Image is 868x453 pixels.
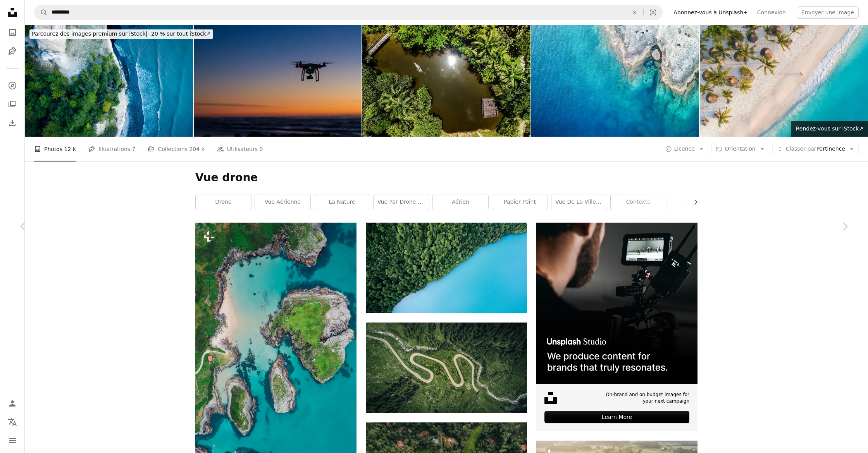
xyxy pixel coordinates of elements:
a: paysage [670,194,725,210]
h1: Vue drone [195,171,697,185]
a: Collections 204 k [148,137,204,161]
img: file-1715652217532-464736461acbimage [536,223,697,384]
a: papier peint [492,194,548,210]
a: aérien [433,194,488,210]
img: bird's eye view photography of trees and body of water [366,223,527,313]
img: Vue aérienne d’une route asphaltée entourée d’arbres [366,323,527,413]
a: Vue de la ville par drone [551,194,607,210]
a: Collections [5,96,20,112]
button: Envoyer une image [797,6,859,19]
div: Learn More [544,411,689,423]
button: Menu [5,433,20,448]
button: faire défiler la liste vers la droite [689,194,697,210]
button: Rechercher sur Unsplash [34,5,48,20]
button: Classer parPertinence [772,143,859,155]
a: bird's eye view photography of trees and body of water [366,264,527,271]
span: 204 k [189,145,204,153]
a: On-brand and on budget images for your next campaignLearn More [536,223,697,431]
a: Parcourez des images premium sur iStock|- 20 % sur tout iStock↗ [25,25,218,43]
img: file-1631678316303-ed18b8b5cb9cimage [544,392,557,404]
button: Effacer [626,5,643,20]
a: Vue par drone de la ville [374,194,429,210]
span: Orientation [725,146,756,152]
a: une vue aérienne d’un plan d’eau entouré de terre [195,362,356,369]
a: Suivant [821,189,868,264]
span: Rendez-vous sur iStock ↗ [796,125,863,132]
a: Abonnez-vous à Unsplash+ [669,6,753,19]
a: vue aérienne [255,194,310,210]
a: Historique de téléchargement [5,115,20,130]
a: Utilisateurs 0 [217,137,263,161]
img: Vue d’oiseau des falaises à Moens Klint au Danemark [25,25,193,137]
button: Orientation [711,143,769,155]
div: - 20 % sur tout iStock ↗ [29,29,213,39]
a: Explorer [5,78,20,93]
a: Connexion / S’inscrire [5,396,20,411]
a: Vue aérienne d’une route asphaltée entourée d’arbres [366,364,527,371]
a: drone [196,194,251,210]
span: Classer par [786,146,816,152]
a: Connexion [753,6,790,19]
img: Drone survolant l’océan à l’aube [194,25,362,137]
a: Illustrations 7 [88,137,135,161]
a: la nature [314,194,370,210]
a: Rendez-vous sur iStock↗ [791,121,868,137]
a: Photos [5,25,20,40]
form: Rechercher des visuels sur tout le site [34,5,663,20]
img: Vue aérienne d’un canoë sur une rivière entourée d’une végétation luxuriante [362,25,530,137]
button: Recherche de visuels [644,5,662,20]
a: Contexte [611,194,666,210]
img: Vue aérienne de la mer et le rocher [531,25,699,137]
span: 7 [132,145,136,153]
button: Langue [5,414,20,430]
span: Pertinence [786,145,845,153]
span: Parcourez des images premium sur iStock | [32,31,148,37]
span: On-brand and on budget images for your next campaign [600,391,689,405]
span: 0 [260,145,263,153]
button: Licence [661,143,708,155]
span: Licence [674,146,695,152]
img: Vue aérienne des parapluies, palmiers sur la plage de sable de l'océan Indien au coucher du solei... [700,25,868,137]
a: Illustrations [5,43,20,59]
